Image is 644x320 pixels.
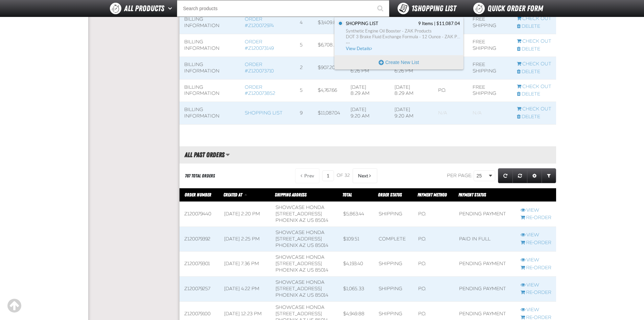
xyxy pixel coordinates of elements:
a: Continue checkout started from Z120073852 [517,84,551,90]
td: [DATE] 8:29 AM [390,79,434,102]
div: Billing Information [184,84,235,97]
a: Delete checkout started from Z120073710 [517,69,551,75]
th: Row actions [516,188,556,202]
td: Complete [374,227,413,252]
bdo: 85014 [315,217,328,223]
span: Shopping List [346,21,378,27]
td: P.O. [413,252,454,277]
a: Total [342,192,352,197]
a: Order Status [378,192,402,197]
span: All Products [124,2,164,15]
span: AZ [299,217,306,223]
div: You have 1 Shopping List. Open to view details [334,17,463,69]
span: Synthetic Engine Oil Booster - ZAK Products [346,28,460,34]
a: View Z120079301 order [521,257,551,263]
a: Delete checkout started from Z120073852 [517,91,551,98]
td: $5,863.44 [338,202,374,227]
button: Create New List. Opens a popup [335,56,463,69]
a: Shopping List [245,110,283,116]
a: Continue checkout started from Z120073149 [517,38,551,45]
td: $11,087.04 [313,102,346,125]
span: Next Page [358,173,368,178]
td: Shipping [374,277,413,302]
span: Showcase Honda [276,304,325,310]
span: Shipping Address [275,192,307,197]
div: Billing Information [184,107,235,120]
td: [DATE] 2:25 PM [219,227,271,252]
div: Billing Information [184,62,235,74]
span: DOT 3 Brake Fluid Exchange Formula - 12 Ounce - ZAK Products [346,34,460,40]
td: 2 [295,57,313,79]
td: 4 [295,12,313,34]
td: $4,193.40 [338,252,374,277]
td: Free Shipping [468,12,512,34]
button: Manage grid views. Current view is All Past Orders [225,149,230,161]
a: Re-Order Z120079301 order [521,265,551,271]
td: Blank [433,102,468,125]
a: View Z120079392 order [521,232,551,238]
span: [STREET_ADDRESS] [276,286,322,292]
a: Order #Z120073710 [245,62,274,74]
td: Shipping [374,252,413,277]
td: Free Shipping [468,57,512,79]
a: Delete checkout started from Shopping List [517,114,551,120]
td: Pending payment [454,277,516,302]
td: Free Shipping [468,79,512,102]
span: AZ [299,267,306,273]
td: P.O. [413,277,454,302]
span: Showcase Honda [276,254,325,260]
a: Order #Z120073149 [245,39,274,51]
bdo: 85014 [315,292,328,298]
span: Showcase Honda [276,205,325,210]
button: Next Page [353,168,377,183]
strong: 1 [411,4,414,13]
a: Order Number [185,192,211,197]
td: 5 [295,34,313,57]
td: Z120079440 [180,202,219,227]
div: 787 Total Orders [185,173,215,179]
span: US [307,292,314,298]
span: 9 Items [418,21,433,27]
a: Refresh grid action [498,168,513,183]
span: View Details [346,46,373,51]
td: [DATE] 8:29 AM [346,79,390,102]
td: P.O. [433,79,468,102]
a: Order #Z120073852 [245,84,275,97]
span: [STREET_ADDRESS] [276,261,322,266]
span: US [307,217,314,223]
td: Pending payment [454,202,516,227]
td: Free Shipping [468,34,512,57]
a: Re-Order Z120079440 order [521,215,551,221]
span: PHOENIX [276,292,298,298]
td: [DATE] 7:36 PM [219,252,271,277]
span: Payment Method [418,192,447,197]
td: [DATE] 9:20 AM [390,102,434,125]
span: PHOENIX [276,217,298,223]
span: ... [346,40,460,42]
td: P.O. [413,202,454,227]
span: Created At [223,192,242,197]
span: AZ [299,242,306,248]
a: Order #Z120072974 [245,16,274,28]
span: Showcase Honda [276,230,325,235]
a: Delete checkout started from Z120073149 [517,46,551,52]
a: Continue checkout started from Shopping List [517,106,551,112]
span: US [307,242,314,248]
a: Continue checkout started from Z120072974 [517,16,551,22]
input: Current page number [322,170,334,181]
span: Payment Status [458,192,486,197]
div: Scroll to the top [7,298,22,313]
a: View Z120079100 order [521,307,551,313]
a: Re-Order Z120079257 order [521,290,551,296]
td: Blank [468,102,512,125]
span: 25 [477,172,487,179]
td: 9 [295,102,313,125]
span: | [434,21,435,26]
td: Z120079392 [180,227,219,252]
a: Re-Order Z120079392 order [521,240,551,246]
bdo: 85014 [315,242,328,248]
span: PHOENIX [276,242,298,248]
span: AZ [299,292,306,298]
